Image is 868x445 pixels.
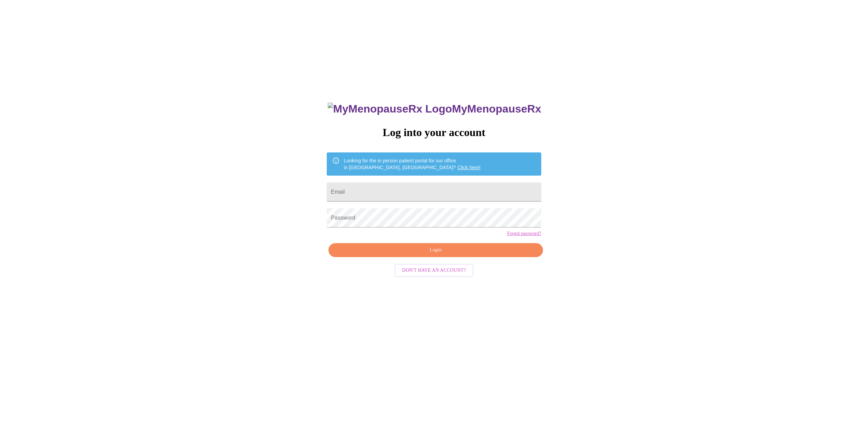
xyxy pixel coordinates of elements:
h3: MyMenopauseRx [328,103,541,115]
h3: Log into your account [327,126,541,139]
a: Click here! [457,165,481,170]
img: MyMenopauseRx Logo [328,103,452,115]
div: Looking for the in person patient portal for our office in [GEOGRAPHIC_DATA], [GEOGRAPHIC_DATA]? [344,154,481,174]
a: Forgot password? [507,231,541,236]
button: Don't have an account? [395,264,473,277]
span: Login [336,246,535,254]
a: Don't have an account? [393,267,475,272]
span: Don't have an account? [402,266,466,275]
button: Login [328,243,543,257]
